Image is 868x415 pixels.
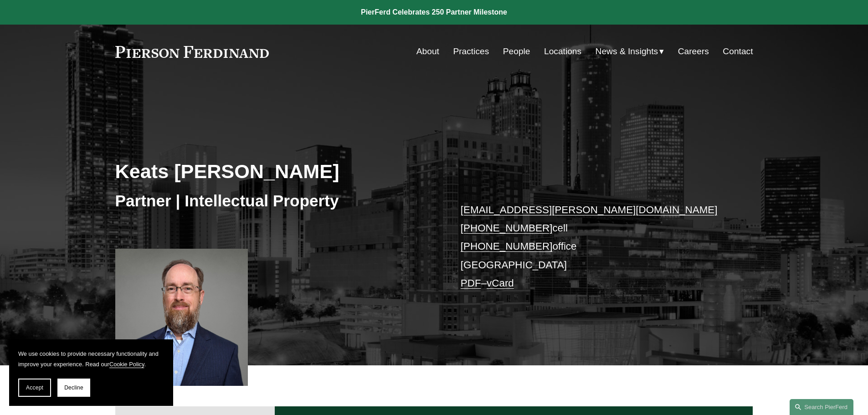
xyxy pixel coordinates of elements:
[453,43,489,60] a: Practices
[461,201,726,293] p: cell office [GEOGRAPHIC_DATA] –
[115,191,434,211] h3: Partner | Intellectual Property
[678,43,709,60] a: Careers
[57,379,90,397] button: Decline
[461,241,553,252] a: [PHONE_NUMBER]
[416,43,439,60] a: About
[461,204,718,215] a: [EMAIL_ADDRESS][PERSON_NAME][DOMAIN_NAME]
[109,361,144,368] a: Cookie Policy
[596,44,658,60] span: News & Insights
[26,384,43,391] span: Accept
[487,277,514,289] a: vCard
[461,277,481,289] a: PDF
[544,43,581,60] a: Locations
[723,43,753,60] a: Contact
[18,379,51,397] button: Accept
[461,222,553,234] a: [PHONE_NUMBER]
[64,384,83,391] span: Decline
[9,339,173,406] section: Cookie banner
[115,159,434,183] h2: Keats [PERSON_NAME]
[18,348,164,369] p: We use cookies to provide necessary functionality and improve your experience. Read our .
[596,43,664,60] a: folder dropdown
[790,399,853,415] a: Search this site
[503,43,530,60] a: People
